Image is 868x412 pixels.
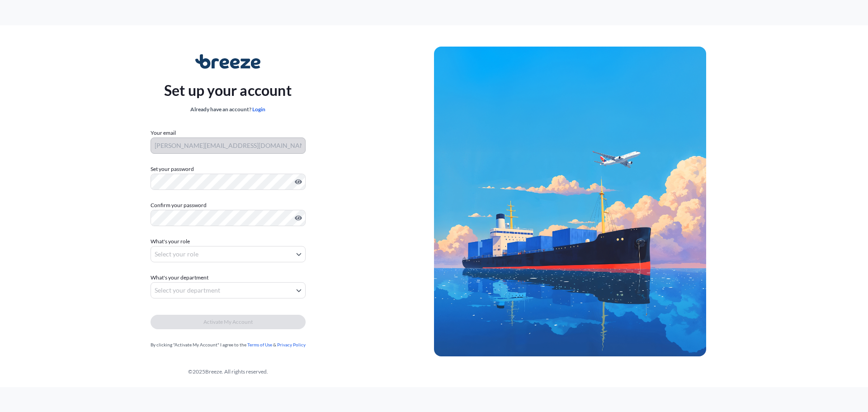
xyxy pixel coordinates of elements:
div: © 2025 Breeze. All rights reserved. [22,367,434,376]
span: Select your role [155,250,198,259]
span: What's your role [151,237,190,246]
div: By clicking "Activate My Account" I agree to the & [151,340,306,349]
p: Set up your account [164,80,292,101]
span: Select your department [155,286,220,295]
button: Show password [295,214,302,222]
button: Select your role [151,246,306,262]
a: Terms of Use [247,342,272,347]
label: Confirm your password [151,201,306,210]
button: Select your department [151,282,306,298]
a: Login [252,106,265,113]
span: Activate My Account [203,317,253,327]
label: Your email [151,128,176,137]
button: Show password [295,178,302,185]
img: Ship illustration [434,47,706,356]
img: Breeze [195,54,261,69]
span: What's your department [151,273,208,282]
label: Set your password [151,165,306,174]
div: Already have an account? [164,105,292,114]
button: Activate My Account [151,315,306,329]
input: Your email address [151,137,306,154]
a: Privacy Policy [277,342,306,347]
